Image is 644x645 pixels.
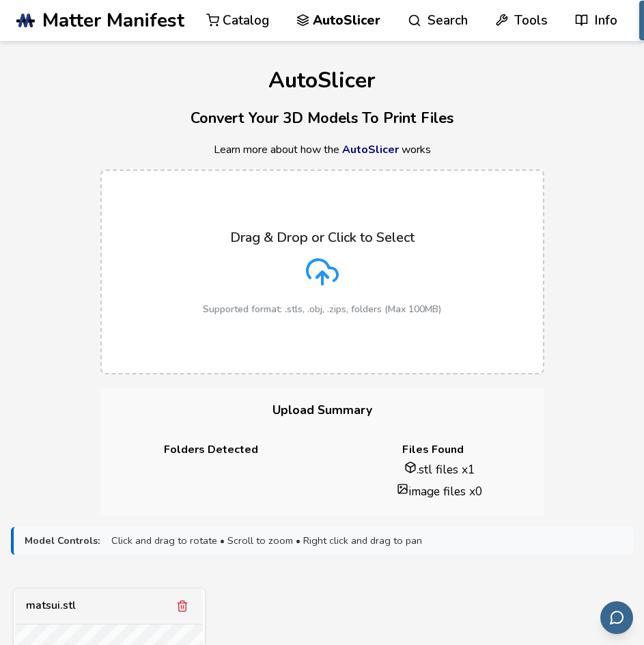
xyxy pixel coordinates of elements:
p: Supported format: .stls, .obj, .zips, folders (Max 100MB) [203,304,442,315]
h4: Files Found [333,443,533,456]
li: image files x 0 [347,483,533,499]
span: Matter Manifest [42,10,184,31]
p: Drag & Drop or Click to Select [230,230,415,245]
h4: Folders Detected [111,443,311,456]
span: Click and drag to rotate • Scroll to zoom • Right click and drag to pan [111,535,422,547]
div: matsui.stl [26,599,76,612]
strong: Model Controls: [25,535,100,547]
li: .stl files x 1 [347,461,533,478]
button: Send feedback via email [600,601,633,634]
a: AutoSlicer [342,142,399,157]
h3: Upload Summary [100,388,544,433]
button: Remove model [173,596,192,616]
